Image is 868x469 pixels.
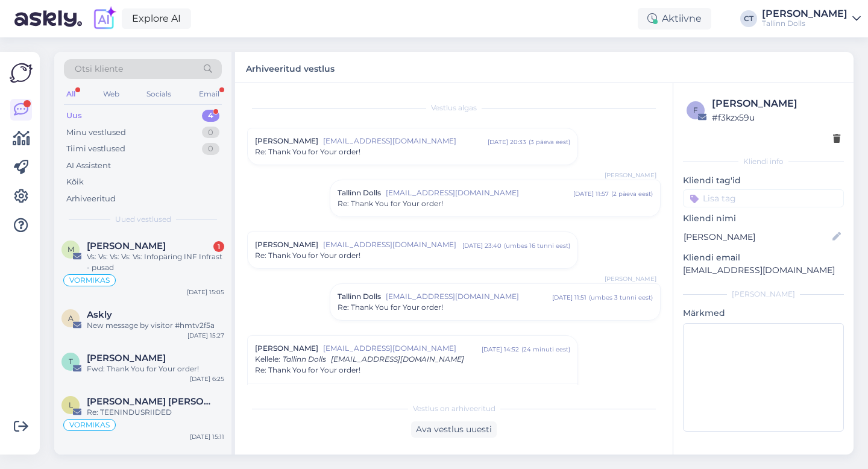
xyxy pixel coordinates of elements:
div: 4 [202,110,219,122]
span: VORMIKAS [69,421,110,429]
span: [EMAIL_ADDRESS][DOMAIN_NAME] [323,136,488,146]
div: Uus [66,110,82,122]
p: Kliendi tag'id [683,174,844,187]
p: Kliendi nimi [683,212,844,225]
span: [EMAIL_ADDRESS][DOMAIN_NAME] [331,354,464,364]
span: [EMAIL_ADDRESS][DOMAIN_NAME] [323,343,482,354]
div: ( 3 päeva eest ) [529,137,570,146]
span: Re: Thank You for Your order! [255,365,360,376]
span: Tallinn Dolls [283,354,326,364]
div: All [64,86,78,102]
span: Tallinn Dolls [338,187,381,198]
div: Tallinn Dolls [762,19,848,28]
div: 0 [202,127,219,139]
div: Socials [144,86,174,102]
div: Tiimi vestlused [66,143,125,155]
span: Uued vestlused [115,214,171,225]
div: [DATE] 14:52 [482,345,519,354]
span: [EMAIL_ADDRESS][DOMAIN_NAME] [386,187,573,198]
span: Tatjana Vürst [87,353,166,364]
span: Re: Thank You for Your order! [338,198,443,209]
div: Kliendi info [683,156,844,167]
input: Lisa nimi [684,230,830,244]
div: Web [101,86,122,102]
div: [DATE] 20:33 [488,137,526,146]
div: New message by visitor #hmtv2f5a [87,320,224,331]
span: M [68,245,74,254]
span: T [69,357,73,366]
div: [DATE] 15:11 [190,432,224,441]
div: Fwd: Thank You for Your order! [87,364,224,374]
span: f [693,105,698,115]
div: Vs: Vs: Vs: Vs: Vs: Infopäring INF Infrast - pusad [87,251,224,273]
span: [PERSON_NAME] [605,274,656,283]
div: ( umbes 16 tunni eest ) [504,241,570,250]
div: [PERSON_NAME] [683,289,844,300]
img: Askly Logo [10,61,33,84]
div: [PERSON_NAME] [762,9,848,19]
span: Kellele : [255,354,280,364]
input: Lisa tag [683,189,844,207]
span: [PERSON_NAME] [605,171,656,180]
span: Maris Voltein [87,241,166,251]
span: Liisa Timmi [87,396,212,407]
div: Vestlus algas [247,102,661,113]
div: Kõik [66,176,84,188]
div: [DATE] 11:57 [573,189,609,198]
span: A [68,313,74,323]
p: Kliendi email [683,251,844,264]
p: [EMAIL_ADDRESS][DOMAIN_NAME] [683,264,844,277]
div: [DATE] 15:27 [187,331,224,340]
span: Askly [87,309,112,320]
div: [DATE] 6:25 [190,374,224,383]
div: CT [740,10,757,27]
div: AI Assistent [66,160,111,172]
div: 1 [213,241,224,252]
span: VORMIKAS [69,277,110,284]
div: # f3kzx59u [712,111,840,124]
div: ( 2 päeva eest ) [611,189,653,198]
span: [PERSON_NAME] [255,343,318,354]
span: L [69,400,73,409]
div: Ava vestlus uuesti [411,421,497,438]
a: [PERSON_NAME]Tallinn Dolls [762,9,861,28]
span: Vestlus on arhiveeritud [413,403,495,414]
p: Märkmed [683,307,844,319]
div: [DATE] 11:51 [552,293,587,302]
div: [DATE] 15:05 [187,288,224,297]
div: [DATE] 23:40 [462,241,502,250]
span: [EMAIL_ADDRESS][DOMAIN_NAME] [323,239,462,250]
span: Re: Thank You for Your order! [338,302,443,313]
span: [PERSON_NAME] [255,136,318,146]
div: Email [197,86,222,102]
span: Tallinn Dolls [338,291,381,302]
div: Re: TEENINDUSRIIDED [87,407,224,418]
span: [PERSON_NAME] [255,239,318,250]
div: Minu vestlused [66,127,126,139]
a: Explore AI [122,8,191,29]
div: ( umbes 3 tunni eest ) [589,293,653,302]
label: Arhiveeritud vestlus [246,59,335,75]
span: Re: Thank You for Your order! [255,146,360,157]
div: ( 24 minuti eest ) [521,345,570,354]
img: explore-ai [92,6,117,31]
span: [EMAIL_ADDRESS][DOMAIN_NAME] [386,291,552,302]
div: Aktiivne [638,8,711,30]
span: Re: Thank You for Your order! [255,250,360,261]
div: 0 [202,143,219,155]
div: Arhiveeritud [66,193,116,205]
div: [PERSON_NAME] [712,96,840,111]
span: Otsi kliente [75,63,123,75]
